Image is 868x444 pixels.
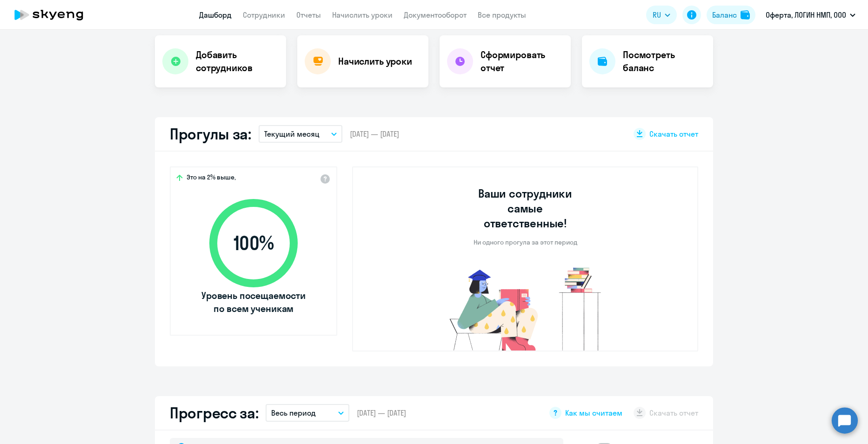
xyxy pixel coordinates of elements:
[646,6,677,24] button: RU
[761,4,860,26] button: Оферта, ЛОГИН НМП, ООО
[243,10,285,20] a: Сотрудники
[259,125,342,143] button: Текущий месяц
[264,128,320,139] p: Текущий месяц
[332,10,393,20] a: Начислить уроки
[350,129,399,139] span: [DATE] — [DATE]
[565,408,622,418] span: Как мы считаем
[200,289,307,315] span: Уровень посещаемости по всем ученикам
[187,173,236,184] span: Это на 2% выше,
[296,10,321,20] a: Отчеты
[649,129,698,139] span: Скачать отчет
[338,55,412,68] h4: Начислить уроки
[481,48,563,74] h4: Сформировать отчет
[623,48,706,74] h4: Посмотреть баланс
[266,404,349,422] button: Весь период
[170,125,251,143] h2: Прогулы за:
[707,6,755,24] button: Балансbalance
[712,9,737,20] div: Баланс
[474,238,577,246] p: Ни одного прогула за этот период
[466,186,585,231] h3: Ваши сотрудники самые ответственные!
[478,10,526,20] a: Все продукты
[200,232,307,254] span: 100 %
[432,265,619,351] img: no-truants
[196,48,279,74] h4: Добавить сотрудников
[741,10,750,20] img: balance
[357,408,406,418] span: [DATE] — [DATE]
[404,10,467,20] a: Документооборот
[199,10,232,20] a: Дашборд
[170,404,258,422] h2: Прогресс за:
[766,9,846,20] p: Оферта, ЛОГИН НМП, ООО
[653,9,661,20] span: RU
[271,407,316,418] p: Весь период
